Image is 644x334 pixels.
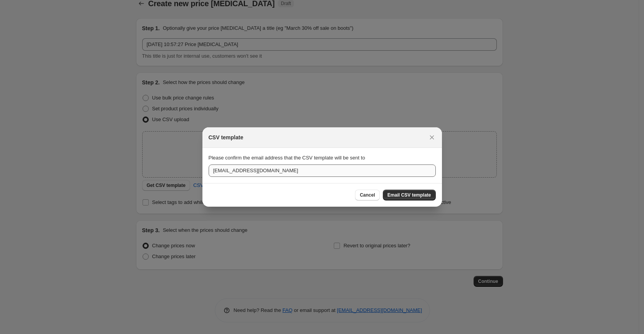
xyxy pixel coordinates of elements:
button: Close [427,132,437,143]
span: Email CSV template [387,192,431,198]
button: Cancel [355,190,379,200]
span: Please confirm the email address that the CSV template will be sent to [209,155,365,161]
span: Cancel [360,192,375,198]
button: Email CSV template [383,190,436,200]
h2: CSV template [209,134,243,141]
